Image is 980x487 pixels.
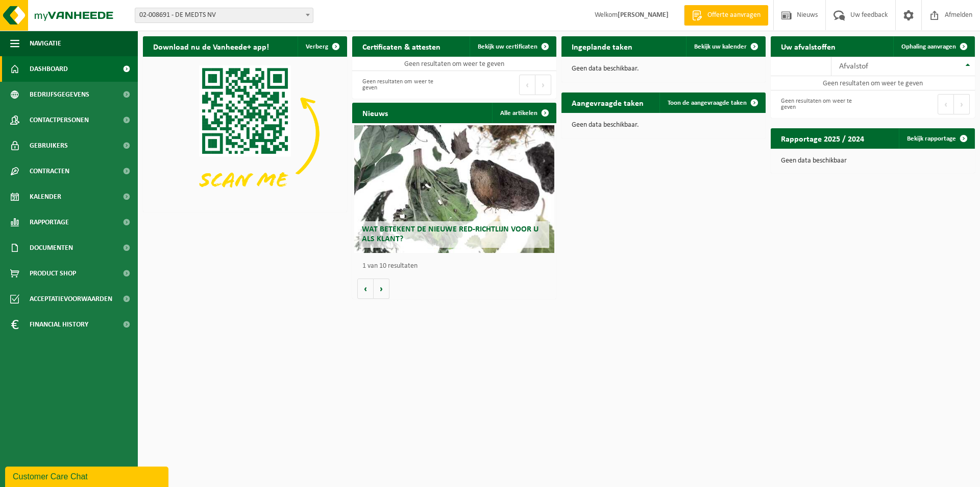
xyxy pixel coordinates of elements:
img: Download de VHEPlus App [143,57,347,210]
a: Offerte aanvragen [684,5,768,26]
span: Product Shop [30,261,76,286]
button: Next [535,75,551,95]
a: Alle artikelen [492,103,555,123]
span: Afvalstof [839,62,868,71]
button: Previous [519,75,535,95]
h2: Uw afvalstoffen [771,36,846,56]
button: Vorige [357,279,374,299]
div: Geen resultaten om weer te geven [776,93,868,115]
span: Bekijk uw kalender [694,43,747,50]
a: Ophaling aanvragen [893,36,974,57]
span: 02-008691 - DE MEDTS NV [135,8,313,23]
span: Wat betekent de nieuwe RED-richtlijn voor u als klant? [362,225,538,243]
span: Dashboard [30,56,68,82]
p: 1 van 10 resultaten [362,263,551,270]
h2: Download nu de Vanheede+ app! [143,36,279,56]
a: Bekijk rapportage [899,128,974,149]
p: Geen data beschikbaar [781,157,965,165]
h2: Nieuws [352,103,398,123]
iframe: chat widget [5,465,170,487]
h2: Rapportage 2025 / 2024 [771,128,874,148]
td: Geen resultaten om weer te geven [771,76,975,90]
p: Geen data beschikbaar. [572,122,755,129]
button: Verberg [298,36,346,57]
a: Bekijk uw kalender [686,36,765,57]
button: Next [954,94,970,114]
span: Gebruikers [30,133,68,158]
span: Toon de aangevraagde taken [668,100,747,106]
span: Rapportage [30,210,69,235]
span: Bedrijfsgegevens [30,82,89,107]
div: Geen resultaten om weer te geven [357,74,449,96]
span: 02-008691 - DE MEDTS NV [135,8,313,22]
button: Volgende [374,279,389,299]
p: Geen data beschikbaar. [572,65,755,73]
h2: Certificaten & attesten [352,36,451,56]
span: Contracten [30,158,69,184]
span: Financial History [30,312,88,337]
span: Navigatie [30,31,61,56]
span: Ophaling aanvragen [901,43,956,50]
span: Bekijk uw certificaten [478,43,537,50]
td: Geen resultaten om weer te geven [352,57,556,71]
span: Acceptatievoorwaarden [30,286,112,312]
a: Wat betekent de nieuwe RED-richtlijn voor u als klant? [354,125,554,253]
h2: Aangevraagde taken [561,92,654,112]
a: Toon de aangevraagde taken [659,92,765,113]
span: Contactpersonen [30,107,89,133]
a: Bekijk uw certificaten [470,36,555,57]
button: Previous [938,94,954,114]
span: Verberg [306,43,328,50]
span: Offerte aanvragen [705,10,763,20]
strong: [PERSON_NAME] [618,11,669,19]
h2: Ingeplande taken [561,36,643,56]
span: Documenten [30,235,73,261]
span: Kalender [30,184,61,210]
